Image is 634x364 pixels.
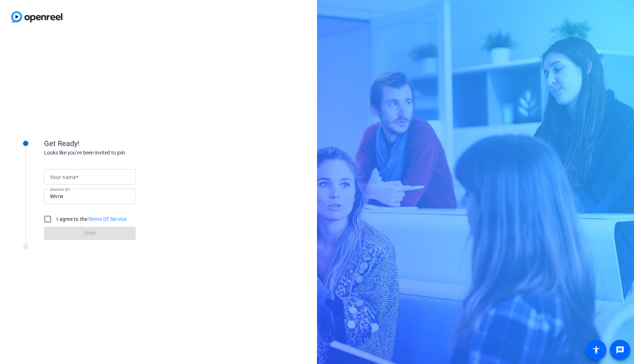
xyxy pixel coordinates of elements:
div: Get Ready! [44,138,191,149]
mat-label: Session ID [50,187,69,192]
mat-label: Your name [50,174,76,180]
a: Terms Of Service [88,216,127,222]
div: Looks like you've been invited to join [44,149,191,157]
mat-icon: accessibility [592,346,601,354]
label: I agree to the [55,215,127,223]
mat-icon: message [616,346,624,354]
